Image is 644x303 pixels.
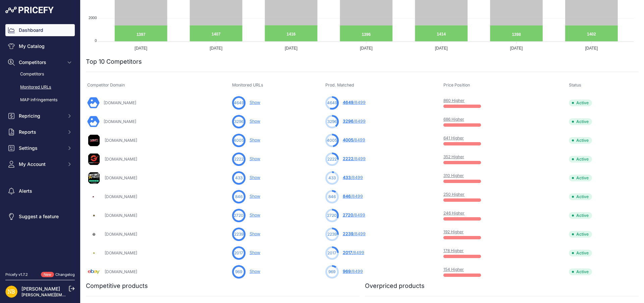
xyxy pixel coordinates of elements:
span: 846 [343,194,351,199]
span: 2222 [343,156,354,161]
a: [DOMAIN_NAME] [105,157,137,162]
span: 846 [328,194,336,200]
a: [PERSON_NAME] [21,286,60,292]
div: Pricefy v1.7.2 [5,272,28,278]
span: 2222 [234,156,244,162]
span: 969 [328,269,335,275]
img: Pricefy Logo [5,7,54,13]
a: Show [250,175,260,180]
a: Show [250,250,260,255]
a: 433/8499 [343,175,363,180]
span: 846 [235,194,243,200]
a: Show [250,156,260,161]
a: 154 Higher [443,267,464,272]
a: [DOMAIN_NAME] [104,100,136,105]
span: Active [569,118,592,125]
span: 433 [235,175,243,181]
span: New [41,272,54,278]
span: Active [569,100,592,106]
span: 4005 [233,137,244,143]
span: Active [569,212,592,219]
span: 2017 [327,250,336,256]
span: Settings [19,145,63,151]
a: 4649/8499 [343,100,366,105]
span: Active [569,193,592,200]
span: 433 [343,175,351,180]
span: Active [569,156,592,163]
span: 4005 [327,137,337,143]
span: 3296 [343,119,354,124]
span: Active [569,231,592,238]
a: 686 Higher [443,117,464,122]
a: 846/8499 [343,194,363,199]
a: Show [250,137,260,142]
span: Active [569,250,592,256]
a: 352 Higher [443,154,464,159]
a: Changelog [55,272,75,277]
a: 2239/8499 [343,231,366,236]
a: Monitored URLs [5,81,75,93]
span: Monitored URLs [232,82,263,87]
a: My Catalog [5,40,75,52]
span: 2720 [327,213,337,219]
span: 2239 [327,231,337,237]
a: 860 Higher [443,98,465,103]
span: 2239 [343,231,354,236]
a: 2720/8499 [343,213,365,218]
a: Show [250,119,260,124]
a: 2017/8499 [343,250,364,255]
span: Competitor Domain [87,82,125,87]
a: [DOMAIN_NAME] [105,138,137,143]
a: Competitors [5,68,75,80]
span: 4649 [234,100,244,106]
span: Active [569,137,592,144]
tspan: 0 [95,39,97,43]
a: [DOMAIN_NAME] [105,175,137,180]
a: 310 Higher [443,173,464,178]
a: Show [250,213,260,218]
h2: Top 10 Competitors [86,57,142,66]
button: Settings [5,142,75,154]
span: 3296 [234,119,244,125]
span: 4005 [343,137,353,142]
a: 2222/8499 [343,156,366,161]
a: 178 Higher [443,248,464,253]
tspan: [DATE] [435,46,448,51]
span: Price Position [443,82,470,87]
a: Show [250,269,260,274]
a: [DOMAIN_NAME] [105,194,137,199]
span: 2720 [343,213,353,218]
h2: Overpriced products [365,281,425,291]
tspan: [DATE] [210,46,222,51]
span: Active [569,268,592,275]
span: Active [569,175,592,181]
button: My Account [5,158,75,170]
a: [DOMAIN_NAME] [104,119,136,124]
a: MAP infringements [5,94,75,106]
tspan: [DATE] [285,46,298,51]
a: 3296/8499 [343,119,366,124]
a: 246 Higher [443,210,465,216]
tspan: [DATE] [585,46,598,51]
button: Repricing [5,110,75,122]
span: 2017 [343,250,352,255]
a: [DOMAIN_NAME] [105,250,137,255]
a: Alerts [5,185,75,197]
a: Dashboard [5,24,75,36]
tspan: 2000 [89,16,97,20]
span: Reports [19,129,63,135]
a: 250 Higher [443,192,465,197]
a: 969/8499 [343,269,363,274]
span: Status [569,82,581,87]
a: [DOMAIN_NAME] [105,269,137,274]
span: 969 [235,269,242,275]
span: My Account [19,161,63,168]
span: 2720 [234,213,244,219]
span: 4649 [327,100,337,106]
span: 969 [343,269,351,274]
a: Show [250,100,260,105]
span: Repricing [19,113,63,119]
a: Suggest a feature [5,210,75,223]
tspan: [DATE] [135,46,147,51]
a: [DOMAIN_NAME] [105,213,137,218]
